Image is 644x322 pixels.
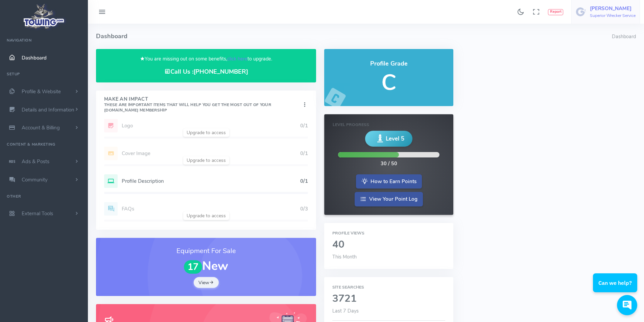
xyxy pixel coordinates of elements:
[104,55,308,63] p: You are missing out on some benefits, to upgrade.
[332,293,445,304] h2: 3721
[332,71,445,95] h5: C
[386,134,404,143] span: Level 5
[332,285,445,290] h6: Site Searches
[104,102,271,113] small: These are important items that will help you get the most out of your [DOMAIN_NAME] Membership
[333,123,445,127] h6: Level Progress
[184,260,202,274] span: 17
[122,178,300,184] h5: Profile Description
[332,239,445,250] h2: 40
[104,68,308,75] h4: Call Us :
[22,88,61,95] span: Profile & Website
[332,231,445,236] h6: Profile Views
[227,55,247,62] a: click here
[22,106,74,113] span: Details and Information
[381,160,397,168] div: 30 / 50
[22,54,47,61] span: Dashboard
[590,6,636,11] h5: [PERSON_NAME]
[332,253,357,260] span: This Month
[104,259,308,274] h1: New
[22,176,48,183] span: Community
[104,246,308,256] h3: Equipment For Sale
[332,307,359,314] span: Last 7 Days
[356,174,422,189] a: How to Earn Points
[300,178,308,184] h5: 0/1
[590,14,636,18] h6: Superior Wrecker Service
[576,6,587,17] img: user-image
[588,255,644,322] iframe: Conversations
[22,124,60,131] span: Account & Billing
[612,33,636,41] li: Dashboard
[355,192,423,206] a: View Your Point Log
[22,158,49,165] span: Ads & Posts
[332,60,445,67] h4: Profile Grade
[548,9,563,15] button: Report
[193,68,248,76] a: [PHONE_NUMBER]
[22,210,53,217] span: External Tools
[21,2,67,31] img: logo
[194,277,219,288] a: View
[96,24,612,49] h4: Dashboard
[104,97,301,113] h4: Make An Impact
